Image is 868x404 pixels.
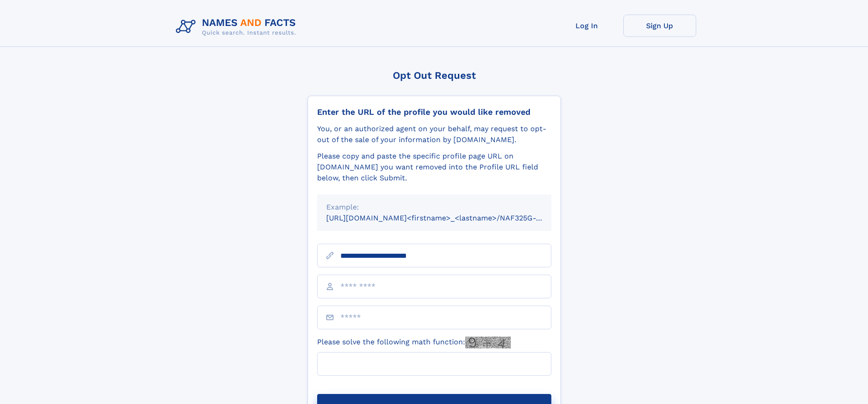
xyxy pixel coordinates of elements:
div: Opt Out Request [308,70,561,81]
div: You, or an authorized agent on your behalf, may request to opt-out of the sale of your informatio... [317,123,551,145]
label: Please solve the following math function: [317,337,511,348]
div: Please copy and paste the specific profile page URL on [DOMAIN_NAME] you want removed into the Pr... [317,151,551,184]
small: [URL][DOMAIN_NAME]<firstname>_<lastname>/NAF325G-xxxxxxxx [326,214,569,222]
div: Example: [326,202,542,213]
a: Sign Up [623,15,696,37]
img: Logo Names and Facts [172,15,303,39]
div: Enter the URL of the profile you would like removed [317,107,551,117]
a: Log In [550,15,623,37]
